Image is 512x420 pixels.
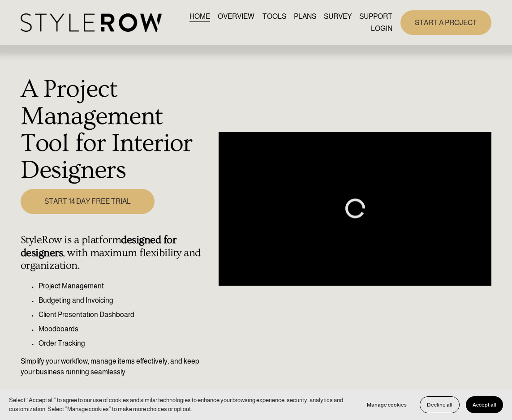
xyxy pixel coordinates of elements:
a: HOME [189,10,210,22]
strong: designed for designers [21,234,179,258]
img: StyleRow [21,13,162,32]
p: Order Tracking [39,338,214,349]
span: Decline all [427,402,452,408]
p: Client Presentation Dashboard [39,309,214,320]
span: Accept all [473,402,496,408]
h1: A Project Management Tool for Interior Designers [21,76,214,184]
p: Simplify your workflow, manage items effectively, and keep your business running seamlessly. [21,356,214,377]
span: SUPPORT [359,11,392,22]
p: Budgeting and Invoicing [39,295,214,306]
a: folder dropdown [359,10,392,22]
a: LOGIN [371,23,392,35]
button: Decline all [420,396,460,413]
p: Moodboards [39,324,214,334]
a: SURVEY [324,10,352,22]
button: Accept all [466,396,503,413]
a: PLANS [294,10,316,22]
p: Project Management [39,281,214,291]
a: START A PROJECT [400,10,491,35]
p: Select “Accept all” to agree to our use of cookies and similar technologies to enhance your brows... [9,396,351,414]
a: OVERVIEW [218,10,254,22]
span: Manage cookies [367,402,407,408]
h4: StyleRow is a platform , with maximum flexibility and organization. [21,234,214,272]
button: Manage cookies [360,396,413,413]
a: TOOLS [262,10,286,22]
a: START 14 DAY FREE TRIAL [21,189,155,214]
